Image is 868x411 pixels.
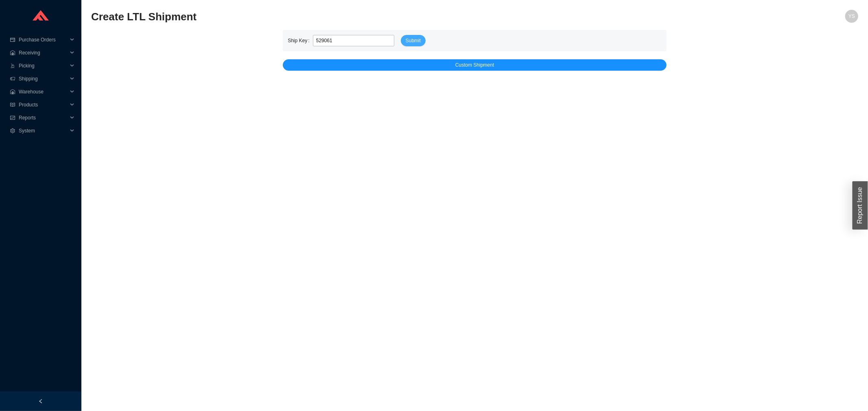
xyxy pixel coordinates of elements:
span: Receiving [19,46,68,59]
span: credit-card [10,37,15,42]
button: Custom Shipment [283,59,667,71]
span: Purchase Orders [19,33,68,46]
span: YS [848,10,855,23]
h2: Create LTL Shipment [91,10,667,24]
span: Shipping [19,72,68,85]
label: Ship Key [288,35,313,46]
span: Picking [19,59,68,72]
span: Custom Shipment [455,61,494,69]
span: read [10,102,15,107]
span: Warehouse [19,85,68,98]
span: Products [19,98,68,111]
span: left [38,399,43,404]
span: fund [10,115,15,120]
span: Submit [406,37,421,45]
span: setting [10,128,15,133]
span: Reports [19,111,68,124]
button: Submit [401,35,426,46]
span: System [19,124,68,137]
